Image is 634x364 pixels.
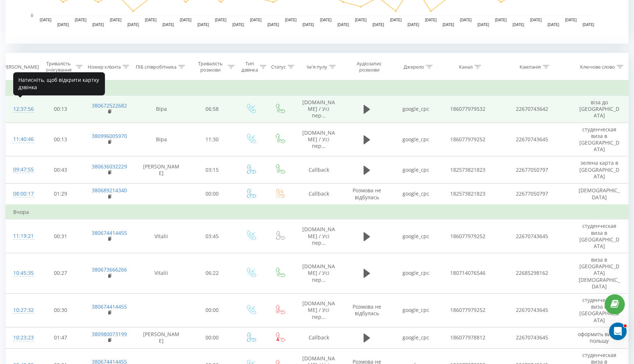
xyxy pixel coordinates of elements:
[442,253,493,294] td: 180714076546
[294,183,344,205] td: Callback
[134,156,188,183] td: [PERSON_NAME]
[110,18,121,22] text: [DATE]
[241,61,258,73] div: Тип дзвінка
[565,18,577,22] text: [DATE]
[13,72,105,95] div: Натисніть, щоб відкрити картку дзвінка
[233,23,244,27] text: [DATE]
[571,96,628,123] td: віза до [GEOGRAPHIC_DATA]
[285,18,297,22] text: [DATE]
[442,327,493,348] td: 186077978812
[390,294,442,327] td: google_cpc
[188,294,236,327] td: 00:00
[495,18,507,22] text: [DATE]
[31,14,33,18] text: 0
[271,64,286,70] div: Статус
[75,18,87,22] text: [DATE]
[134,219,188,253] td: Vitalii
[390,327,442,348] td: google_cpc
[13,187,29,201] div: 08:00:17
[547,23,559,27] text: [DATE]
[493,156,570,183] td: 22677050797
[92,266,127,273] a: 380673666266
[302,99,335,119] span: [DOMAIN_NAME] / Усі пер...
[92,303,127,310] a: 380674414455
[302,226,335,246] span: [DOMAIN_NAME] / Усі пер...
[180,18,192,22] text: [DATE]
[442,219,493,253] td: 186077979252
[571,294,628,327] td: студенческая виза в [GEOGRAPHIC_DATA]
[134,253,188,294] td: Vitalii
[36,96,84,123] td: 00:13
[36,219,84,253] td: 00:31
[13,102,29,116] div: 12:37:56
[493,219,570,253] td: 22670743645
[442,183,493,205] td: 182573821823
[571,156,628,183] td: зелена карта в [GEOGRAPHIC_DATA]
[530,18,542,22] text: [DATE]
[460,18,472,22] text: [DATE]
[493,294,570,327] td: 22670743645
[40,18,52,22] text: [DATE]
[442,23,454,27] text: [DATE]
[134,327,188,348] td: [PERSON_NAME]
[442,123,493,156] td: 186077979252
[13,132,29,146] div: 11:40:46
[571,123,628,156] td: студенческая виза в [GEOGRAPHIC_DATA]
[404,64,424,70] div: Джерело
[338,23,349,27] text: [DATE]
[442,294,493,327] td: 186077979252
[390,156,442,183] td: google_cpc
[2,64,39,70] div: [PERSON_NAME]
[188,96,236,123] td: 06:58
[294,327,344,348] td: Callback
[302,129,335,149] span: [DOMAIN_NAME] / Усі пер...
[350,61,388,73] div: Аудіозапис розмови
[57,23,69,27] text: [DATE]
[493,183,570,205] td: 22677050797
[188,183,236,205] td: 00:00
[609,323,627,340] iframe: Intercom live chat
[571,219,628,253] td: студенческая виза в [GEOGRAPHIC_DATA]
[302,23,314,27] text: [DATE]
[513,23,524,27] text: [DATE]
[92,163,127,170] a: 380636032229
[6,81,628,96] td: Сьогодні
[353,187,381,200] span: Розмова не відбулась
[36,294,84,327] td: 00:30
[493,327,570,348] td: 22670743645
[134,123,188,156] td: Віра
[92,187,127,194] a: 380689214340
[36,253,84,294] td: 00:27
[320,18,332,22] text: [DATE]
[36,156,84,183] td: 00:43
[13,303,29,317] div: 10:27:32
[92,23,104,27] text: [DATE]
[6,205,628,219] td: Вчора
[188,219,236,253] td: 03:45
[425,18,437,22] text: [DATE]
[493,96,570,123] td: 22670743642
[267,23,279,27] text: [DATE]
[36,327,84,348] td: 01:47
[520,64,541,70] div: Кампанія
[92,229,127,236] a: 380674414455
[390,96,442,123] td: google_cpc
[136,64,176,70] div: ПІБ співробітника
[390,18,402,22] text: [DATE]
[13,229,29,243] div: 11:19:21
[353,303,381,317] span: Розмова не відбулась
[408,23,419,27] text: [DATE]
[390,253,442,294] td: google_cpc
[92,331,127,338] a: 380980073199
[188,156,236,183] td: 03:15
[36,123,84,156] td: 00:13
[92,102,127,109] a: 380672522682
[459,64,473,70] div: Канал
[188,253,236,294] td: 06:22
[197,23,209,27] text: [DATE]
[163,23,174,27] text: [DATE]
[294,156,344,183] td: Callback
[302,263,335,283] span: [DOMAIN_NAME] / Усі пер...
[13,266,29,280] div: 10:45:35
[188,327,236,348] td: 00:00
